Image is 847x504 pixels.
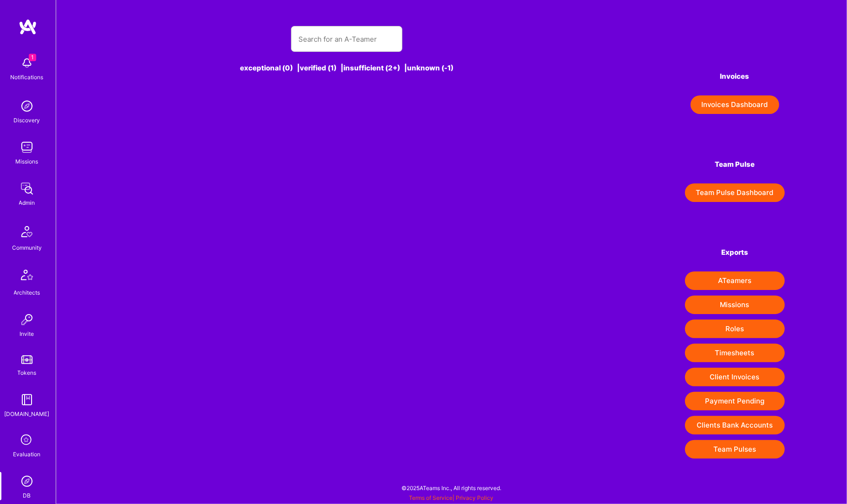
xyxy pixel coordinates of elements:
h4: Exports [685,248,785,257]
img: admin teamwork [18,179,36,198]
button: Roles [685,320,785,338]
img: Admin Search [18,472,36,491]
button: Client Invoices [685,368,785,386]
img: Architects [16,265,38,288]
span: | [409,494,494,501]
div: Admin [19,198,35,208]
div: exceptional (0) | verified (1) | insufficient (2+) | unknown (-1) [118,63,575,73]
div: Architects [14,288,40,297]
img: bell [18,54,36,72]
div: Invite [20,329,34,339]
div: DB [23,491,31,500]
div: © 2025 ATeams Inc., All rights reserved. [56,476,847,499]
div: Discovery [14,115,40,125]
a: Invoices Dashboard [685,95,785,114]
button: Missions [685,296,785,314]
div: [DOMAIN_NAME] [5,409,50,419]
div: Evaluation [13,449,41,459]
h4: Team Pulse [685,160,785,169]
div: Notifications [11,72,44,82]
img: guide book [18,391,36,409]
button: Timesheets [685,344,785,362]
input: Search for an A-Teamer [298,27,395,51]
i: icon SelectionTeam [18,432,36,449]
button: Team Pulse Dashboard [685,183,785,202]
div: Community [12,243,42,252]
button: ATeamers [685,271,785,290]
button: Clients Bank Accounts [685,416,785,435]
button: Team Pulses [685,440,785,459]
img: tokens [21,355,32,364]
div: Missions [16,157,39,166]
div: Tokens [18,368,37,378]
img: Invite [18,310,36,329]
img: teamwork [18,138,36,157]
a: Privacy Policy [456,494,494,501]
span: 1 [29,54,36,61]
a: Terms of Service [409,494,453,501]
img: Community [16,220,38,243]
button: Payment Pending [685,392,785,410]
img: discovery [18,97,36,115]
h4: Invoices [685,72,785,81]
img: logo [19,19,37,35]
button: Invoices Dashboard [691,95,779,114]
